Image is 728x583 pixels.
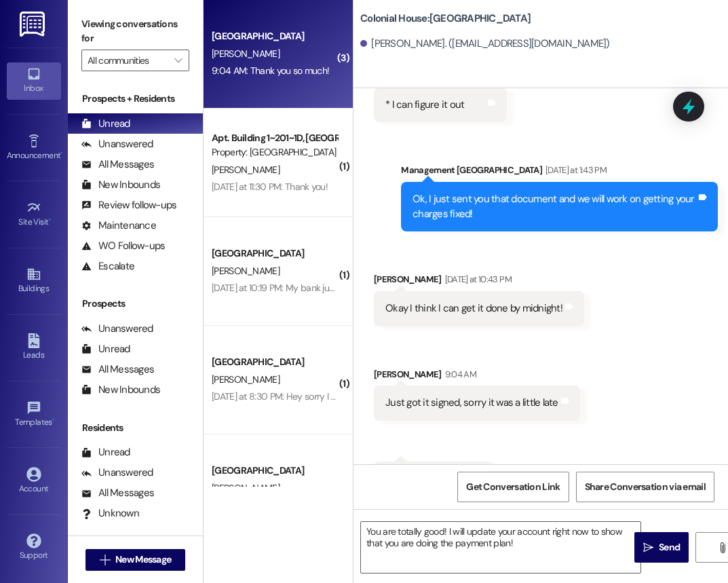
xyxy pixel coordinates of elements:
label: Viewing conversations for [81,14,189,50]
div: Residents [68,421,203,435]
div: Ok, I just sent you that document and we will work on getting your charges fixed! [413,192,696,221]
a: Account [7,463,61,500]
div: Property: [GEOGRAPHIC_DATA] [212,145,337,159]
a: Templates • [7,396,61,433]
div: Unread [81,117,130,131]
div: [DATE] at 11:30 PM: Thank you! [212,181,328,193]
div: 9:04 AM [442,367,476,381]
div: 9:04 AM: Thank you so much! [212,64,329,77]
div: [PERSON_NAME] [374,367,580,386]
button: Get Conversation Link [457,472,569,502]
div: WO Follow-ups [81,239,165,253]
a: Buildings [7,263,61,299]
span: Send [659,540,680,554]
a: Leads [7,329,61,366]
button: Share Conversation via email [576,472,714,502]
div: All Messages [81,157,154,172]
span: [PERSON_NAME] [212,482,280,494]
div: Management [GEOGRAPHIC_DATA] [401,163,718,182]
div: New Inbounds [81,383,160,397]
button: New Message [85,549,186,571]
textarea: You are totally good! I will update your account right now to show that you are doing the payment... [361,522,640,573]
span: New Message [115,552,171,567]
div: [PERSON_NAME] [374,272,584,291]
img: ResiDesk Logo [20,12,47,37]
div: Escalate [81,259,134,274]
span: Share Conversation via email [585,480,706,494]
div: Prospects + Residents [68,92,203,106]
button: Send [634,532,689,563]
span: Get Conversation Link [466,480,560,494]
div: Unread [81,445,130,459]
div: Apt. Building 1~201~1D, [GEOGRAPHIC_DATA] [212,131,337,145]
div: Unanswered [81,322,153,336]
div: Just got it signed, sorry it was a little late [385,396,558,410]
div: Unanswered [81,466,153,480]
b: Colonial House: [GEOGRAPHIC_DATA] [360,12,531,26]
input: All communities [88,50,168,71]
a: Inbox [7,62,61,99]
div: New Inbounds [81,178,160,192]
div: [GEOGRAPHIC_DATA] [212,29,337,43]
span: [PERSON_NAME] [212,265,280,277]
i:  [717,542,727,553]
div: [GEOGRAPHIC_DATA] [212,464,337,478]
span: [PERSON_NAME] [212,373,280,385]
div: * I can figure it out [385,98,464,112]
div: Prospects [68,297,203,311]
div: Okay I think I can get it done by midnight! [385,301,562,316]
a: Site Visit • [7,196,61,233]
span: • [52,415,54,425]
span: • [60,149,62,158]
div: [GEOGRAPHIC_DATA] [212,355,337,369]
div: [DATE] at 1:43 PM [542,163,607,177]
div: Maintenance [81,219,156,233]
span: [PERSON_NAME] [212,164,280,176]
span: [PERSON_NAME] [212,48,280,60]
i:  [100,554,110,565]
i:  [174,55,182,66]
div: [PERSON_NAME]. ([EMAIL_ADDRESS][DOMAIN_NAME]) [360,37,610,51]
div: All Messages [81,486,154,500]
div: [GEOGRAPHIC_DATA] [212,246,337,261]
div: [DATE] at 10:43 PM [442,272,512,286]
div: All Messages [81,362,154,377]
span: • [49,215,51,225]
div: [DATE] at 8:30 PM: Hey sorry I totally forgot to message you back but can I pay with FAFSA [212,390,567,402]
a: Support [7,529,61,566]
div: Unanswered [81,137,153,151]
div: Review follow-ups [81,198,176,212]
div: Unread [81,342,130,356]
div: Unknown [81,506,139,521]
i:  [643,542,653,553]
